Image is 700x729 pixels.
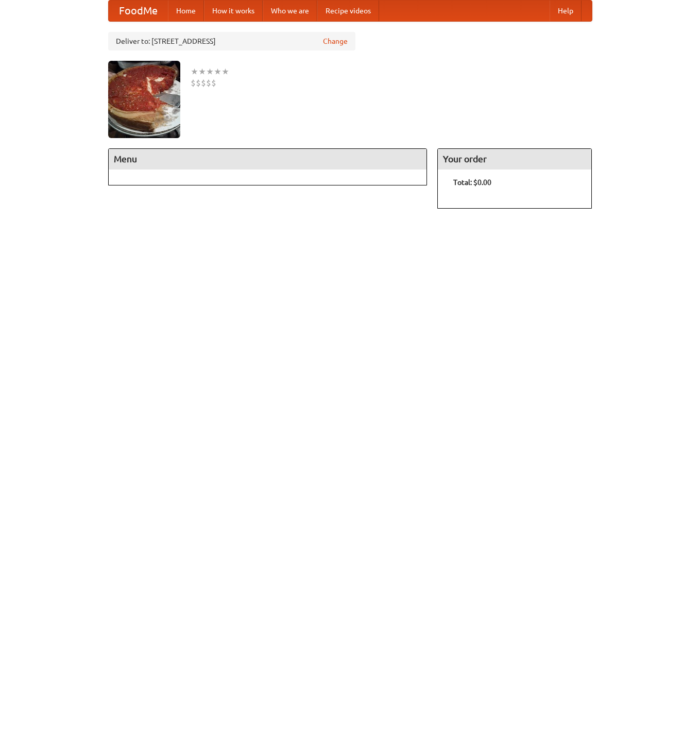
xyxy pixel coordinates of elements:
li: $ [201,77,206,89]
b: Total: $0.00 [453,178,491,187]
li: ★ [191,66,198,77]
li: ★ [221,66,229,77]
a: Help [550,1,582,21]
a: Change [323,36,348,46]
li: $ [196,77,201,89]
div: Deliver to: [STREET_ADDRESS] [108,32,355,50]
li: $ [206,77,211,89]
img: angular.jpg [108,61,180,138]
a: Recipe videos [317,1,379,21]
h4: Menu [109,149,427,169]
a: How it works [204,1,263,21]
li: ★ [214,66,221,77]
a: FoodMe [109,1,168,21]
li: $ [191,77,196,89]
h4: Your order [438,149,591,169]
a: Home [168,1,204,21]
a: Who we are [263,1,317,21]
li: ★ [198,66,206,77]
li: ★ [206,66,214,77]
li: $ [211,77,216,89]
